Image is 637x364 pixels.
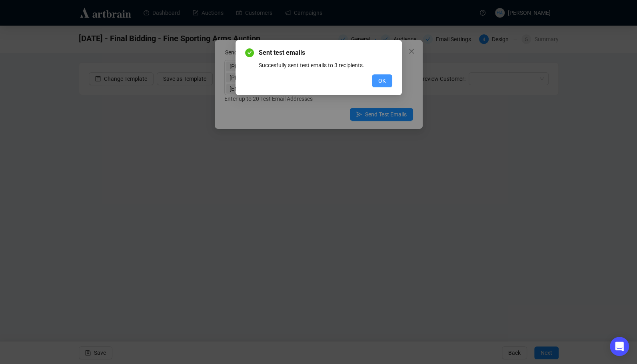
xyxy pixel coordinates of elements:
[378,76,386,85] span: OK
[259,61,392,70] div: Succesfully sent test emails to 3 recipients.
[259,48,392,58] span: Sent test emails
[610,337,629,356] div: Open Intercom Messenger
[372,74,392,87] button: OK
[245,48,254,57] span: check-circle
